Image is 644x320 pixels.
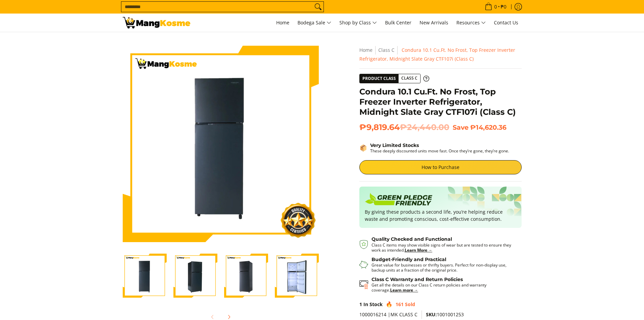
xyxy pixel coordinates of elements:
span: ₱14,620.36 [470,123,506,131]
img: Condura 10.1 Cu.Ft. No Frost, Top Freezer Inverter Refrigerator, Midnight Slate Gray CTF107i (Cla... [173,254,217,298]
a: Home [359,47,373,53]
img: Condura 10.1 Cu.Ft. No Frost, Top Freezer Inverter Refrigerator, Midnight Slate Gray CTF107i (Cla... [123,254,167,298]
button: Search [313,2,324,12]
span: Product Class [360,74,399,83]
a: Learn more → [390,287,418,293]
p: Class C items may show visible signs of wear but are tested to ensure they work as intended. [372,242,515,253]
p: By giving these products a second life, you’re helping reduce waste and promoting conscious, cost... [365,208,516,222]
p: Get all the details on our Class C return policies and warranty coverage. [372,282,515,293]
span: Class C [399,74,420,83]
a: Home [273,14,293,32]
span: • [483,3,508,10]
span: SKU: [426,311,437,318]
img: Condura 10.1 Cu.Ft. No Frost, Top Freezer Inverter Refrigerator, Midnight Slate Gray CTF107i (Cla... [123,46,319,242]
a: Bodega Sale [294,14,335,32]
strong: Quality Checked and Functional [372,236,452,242]
span: Save [453,123,469,131]
a: New Arrivals [416,14,452,32]
strong: Class C Warranty and Return Policies [372,276,463,282]
span: In Stock [363,301,383,307]
span: New Arrivals [420,19,448,26]
span: 1 [359,301,362,307]
span: Resources [456,19,486,27]
img: Condura 10.1 Cu.Ft. No Frost, Top Freezer Inverter Refrigerator, Midnight Slate Gray CTF107i (Cla... [224,254,268,298]
a: Learn More → [405,247,432,253]
strong: Very Limited Stocks [370,142,419,148]
img: Badge sustainability green pledge friendly [365,192,432,208]
span: 161 [396,301,404,307]
strong: Budget-Friendly and Practical [372,256,446,262]
h1: Condura 10.1 Cu.Ft. No Frost, Top Freezer Inverter Refrigerator, Midnight Slate Gray CTF107i (Cla... [359,87,522,117]
span: 1000016214 |MK CLASS C [359,311,418,318]
del: ₱24,440.00 [400,122,449,132]
a: Bulk Center [382,14,415,32]
span: Sold [405,301,415,307]
a: How to Purchase [359,160,522,174]
img: Condura 10.1 Cu.Ft. No Frost, Top Freezer Inverter Refrigerator, Midnight Slate Gray CTF107i (Cla... [275,254,319,298]
span: ₱9,819.64 [359,122,449,132]
span: Bulk Center [385,19,411,26]
a: Product Class Class C [359,74,429,83]
span: ₱0 [500,4,507,9]
span: 0 [493,4,498,9]
span: Home [276,19,289,26]
nav: Main Menu [197,14,522,32]
p: Great value for businesses or thrifty buyers. Perfect for non-display use, backup units at a frac... [372,262,515,273]
nav: Breadcrumbs [359,46,522,63]
img: Condura 10.1 Cu. Ft. Top Freezer Inverter Ref (Class C) l Mang Kosme [123,17,190,28]
span: Shop by Class [339,19,377,27]
a: Class C [378,47,395,53]
a: Contact Us [491,14,522,32]
span: Condura 10.1 Cu.Ft. No Frost, Top Freezer Inverter Refrigerator, Midnight Slate Gray CTF107i (Cla... [359,47,515,62]
span: 1001001253 [426,311,464,318]
p: These deeply discounted units move fast. Once they’re gone, they’re gone. [370,148,509,153]
a: Shop by Class [336,14,380,32]
span: Bodega Sale [297,19,331,27]
a: Resources [453,14,489,32]
span: Contact Us [494,19,518,26]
